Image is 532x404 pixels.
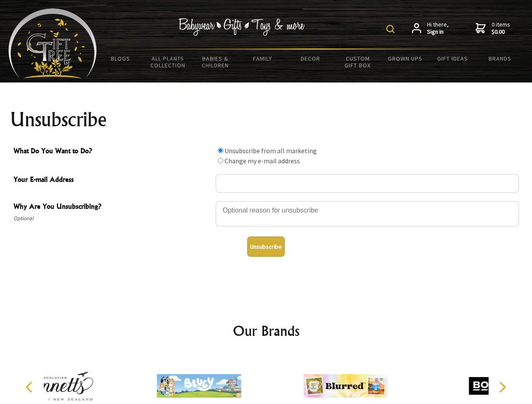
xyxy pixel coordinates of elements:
[192,50,239,74] a: Babies & Children
[476,50,524,67] a: Brands
[179,18,305,36] img: Babywear - Gifts - Toys & more
[97,50,144,67] a: BLOGS
[493,378,511,396] button: Next
[427,28,449,36] strong: Sign in
[13,146,211,158] span: What Do You Want to Do?
[225,157,300,165] label: Change my e-mail address
[476,21,510,36] a: 0 items$0.00
[218,158,223,163] input: What Do You Want to Do?
[286,50,334,67] a: Decor
[144,50,192,74] a: All Plants Collection
[218,148,223,153] input: What Do You Want to Do?
[13,201,211,213] span: Why Are You Unsubscribing?
[492,21,510,36] span: 0 items
[17,321,516,341] h2: Our Brands
[247,237,285,257] button: Unsubscribe
[492,28,510,36] strong: $0.00
[427,21,449,36] span: Hi there,
[381,50,429,67] a: Grown Ups
[8,8,97,78] img: Babyware - Gifts - Toys and more...
[216,174,519,193] input: Your E-mail Address
[429,50,476,67] a: Gift Ideas
[21,378,40,396] button: Previous
[412,21,449,36] a: Hi there,Sign in
[216,201,519,226] textarea: Why Are You Unsubscribing?
[386,25,395,33] img: product search
[13,174,211,186] span: Your E-mail Address
[334,50,382,74] a: Custom Gift Box
[239,50,287,67] a: Family
[13,213,211,223] span: Optional
[225,146,317,155] label: Unsubscribe from all marketing
[10,109,522,130] h1: Unsubscribe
